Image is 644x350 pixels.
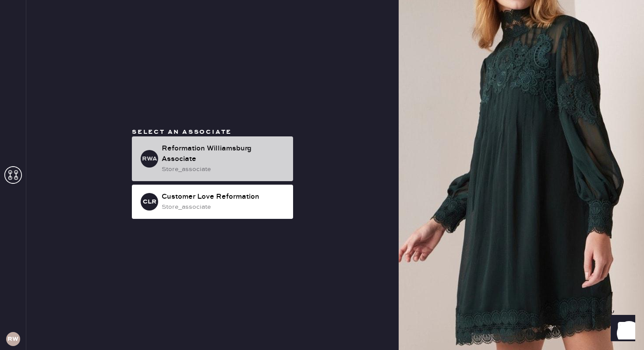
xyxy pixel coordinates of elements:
span: Select an associate [132,128,232,136]
div: Reformation Williamsburg Associate [162,143,286,164]
h3: CLR [143,199,156,205]
iframe: Front Chat [602,311,640,348]
h3: RWA [142,156,157,162]
div: Customer Love Reformation [162,192,286,202]
div: store_associate [162,164,286,174]
h3: RW [7,336,18,342]
div: store_associate [162,202,286,212]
